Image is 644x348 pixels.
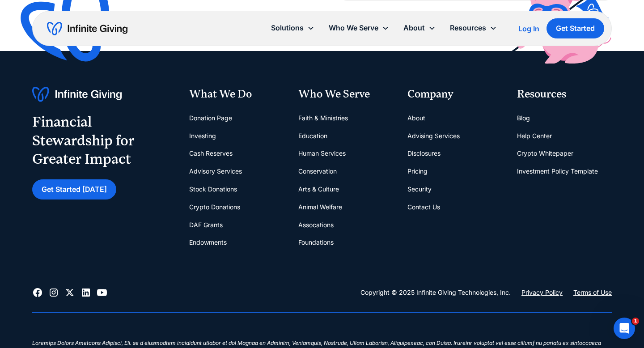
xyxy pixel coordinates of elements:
[271,22,304,34] div: Solutions
[189,216,223,234] a: DAF Grants
[189,233,227,251] a: Endowments
[407,127,460,145] a: Advising Services
[518,23,539,34] a: Log In
[521,287,563,298] a: Privacy Policy
[189,144,233,162] a: Cash Reserves
[573,287,612,298] a: Terms of Use
[298,180,339,198] a: Arts & Culture
[47,21,127,36] a: home
[32,179,116,199] a: Get Started [DATE]
[443,18,504,38] div: Resources
[298,87,393,102] div: Who We Serve
[189,180,237,198] a: Stock Donations
[298,162,337,180] a: Conservation
[360,287,511,298] div: Copyright © 2025 Infinite Giving Technologies, Inc.
[189,127,216,145] a: Investing
[396,18,443,38] div: About
[189,109,232,127] a: Donation Page
[298,198,342,216] a: Animal Welfare
[407,180,432,198] a: Security
[407,198,440,216] a: Contact Us
[632,318,639,325] span: 1
[517,144,573,162] a: Crypto Whitepaper
[450,22,486,34] div: Resources
[298,233,334,251] a: Foundations
[298,109,348,127] a: Faith & Ministries
[517,87,612,102] div: Resources
[189,87,284,102] div: What We Do
[517,109,530,127] a: Blog
[407,87,502,102] div: Company
[322,18,396,38] div: Who We Serve
[32,113,175,169] div: Financial Stewardship for Greater Impact
[264,18,322,38] div: Solutions
[298,127,327,145] a: Education
[32,327,612,339] div: ‍ ‍ ‍
[517,162,598,180] a: Investment Policy Template
[189,198,240,216] a: Crypto Donations
[614,318,635,339] iframe: Intercom live chat
[329,22,378,34] div: Who We Serve
[298,144,346,162] a: Human Services
[298,216,334,234] a: Assocations
[518,25,539,32] div: Log In
[547,18,604,38] a: Get Started
[407,109,425,127] a: About
[517,127,552,145] a: Help Center
[407,144,441,162] a: Disclosures
[189,162,242,180] a: Advisory Services
[407,162,428,180] a: Pricing
[403,22,425,34] div: About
